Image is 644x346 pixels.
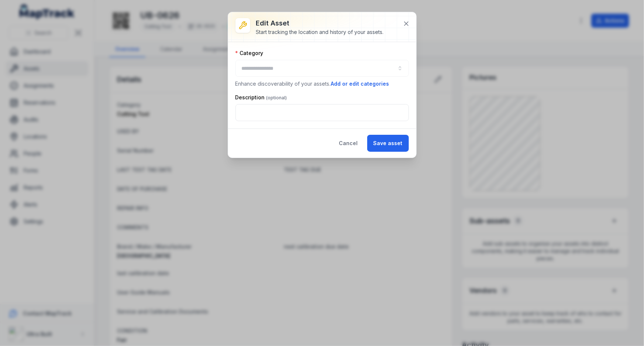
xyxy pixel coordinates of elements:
button: Add or edit categories [331,80,390,88]
button: Cancel [333,135,364,152]
button: Save asset [367,135,409,152]
label: Category [235,49,264,57]
p: Enhance discoverability of your assets. [235,80,409,88]
label: Description [235,94,287,101]
h3: Edit asset [256,18,384,28]
div: Start tracking the location and history of your assets. [256,28,384,36]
